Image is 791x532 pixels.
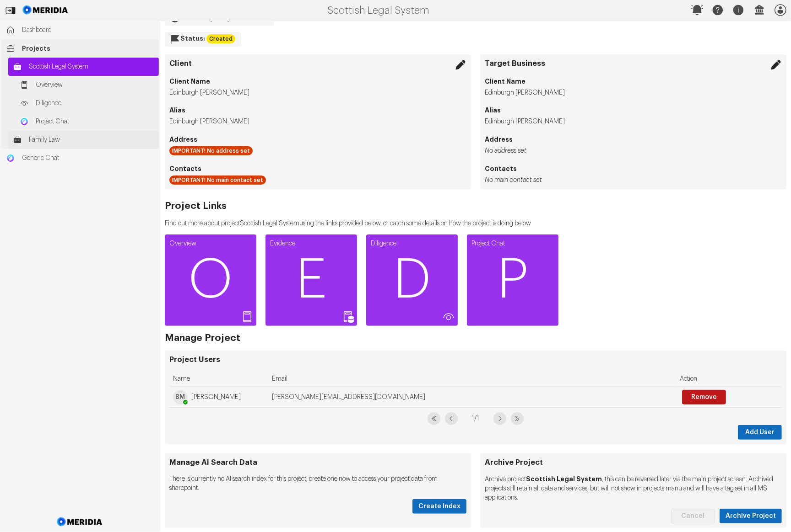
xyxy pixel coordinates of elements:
[169,458,466,467] h3: Manage AI Search Data
[169,135,466,144] h4: Address
[20,117,29,126] img: Project Chat
[485,164,782,173] h4: Contacts
[169,474,466,493] p: There is currently no AI search index for this project, create one now to access your project dat...
[55,512,104,532] img: Meridia Logo
[169,355,782,364] h3: Project Users
[485,88,782,97] li: Edinburgh [PERSON_NAME]
[485,106,782,115] h4: Alias
[412,499,466,514] button: Create Index
[206,34,235,43] div: Created
[680,372,778,387] div: Action
[738,425,782,440] button: Add User
[15,94,159,112] a: Diligence
[485,474,782,502] p: Archive project , this can be reversed later via the main project screen. Archived projects still...
[265,234,357,326] a: EvidenceE
[36,80,154,90] span: Overview
[8,58,159,76] a: Scottish Legal System
[173,390,188,404] span: BM
[22,26,154,35] span: Dashboard
[169,164,466,173] h4: Contacts
[36,99,154,108] span: Diligence
[720,509,782,523] button: Archive Project
[169,88,466,97] li: Edinburgh [PERSON_NAME]
[15,112,159,131] a: Project ChatProject Chat
[8,131,159,149] a: Family Law
[1,39,159,58] a: Projects
[165,253,256,308] span: O
[165,219,531,228] p: Find out more about project Scottish Legal System using the links provided below, or catch some d...
[265,253,357,308] span: E
[173,390,188,404] span: Blair Mackay
[6,154,15,163] img: Generic Chat
[169,176,266,185] div: IMPORTANT! No main contact set
[1,149,159,167] a: Generic ChatGeneric Chat
[29,135,154,144] span: Family Law
[268,387,676,407] td: [PERSON_NAME][EMAIL_ADDRESS][DOMAIN_NAME]
[191,393,241,402] span: [PERSON_NAME]
[169,59,466,68] h3: Client
[29,62,154,71] span: Scottish Legal System
[485,77,782,86] h4: Client Name
[485,458,782,467] h3: Archive Project
[169,77,466,86] h4: Client Name
[272,372,672,387] div: Email
[485,59,782,68] h3: Target Business
[173,372,265,387] div: Name
[22,154,154,163] span: Generic Chat
[671,509,715,523] button: Cancel
[169,106,466,115] h4: Alias
[180,35,205,42] strong: Status:
[526,476,602,482] strong: Scottish Legal System
[165,234,256,326] a: OverviewO
[22,44,154,53] span: Projects
[485,135,782,144] h4: Address
[183,400,188,404] div: available
[169,146,253,155] div: IMPORTANT! No address set
[165,202,531,211] h2: Project Links
[366,234,458,326] a: DiligenceD
[169,117,466,126] li: Edinburgh [PERSON_NAME]
[462,412,489,425] span: 1 / 1
[165,334,240,343] h2: Manage Project
[485,148,526,154] i: No address set
[485,117,782,126] li: Edinburgh [PERSON_NAME]
[485,177,542,183] i: No main contact set
[366,253,458,308] span: D
[36,117,154,126] span: Project Chat
[467,234,558,326] a: Project ChatP
[1,21,159,39] a: Dashboard
[682,390,726,404] button: Remove
[467,253,558,308] span: P
[15,76,159,94] a: Overview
